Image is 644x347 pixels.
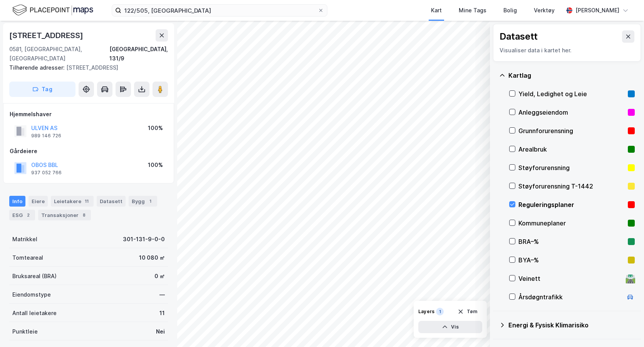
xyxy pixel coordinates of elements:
[51,196,94,207] div: Leietakere
[129,196,157,207] div: Bygg
[518,182,625,191] div: Støyforurensning T-1442
[156,327,165,336] div: Nei
[12,235,37,244] div: Matrikkel
[10,147,168,156] div: Gårdeiere
[9,29,85,42] div: [STREET_ADDRESS]
[12,272,57,281] div: Bruksareal (BRA)
[9,63,162,72] div: [STREET_ADDRESS]
[518,255,625,265] div: BYA–%
[518,219,625,228] div: Kommuneplaner
[605,310,644,347] div: Kontrollprogram for chat
[109,45,168,63] div: [GEOGRAPHIC_DATA], 131/9
[10,110,168,119] div: Hjemmelshaver
[9,64,66,71] span: Tilhørende adresser:
[123,235,165,244] div: 301-131-9-0-0
[9,210,35,220] div: ESG
[575,6,619,15] div: [PERSON_NAME]
[418,321,482,333] button: Vis
[139,253,165,262] div: 10 080 ㎡
[31,170,62,176] div: 937 052 766
[29,196,48,207] div: Eiere
[24,211,32,219] div: 2
[605,310,644,347] iframe: Chat Widget
[500,46,634,55] div: Visualiser data i kartet her.
[12,253,43,262] div: Tomteareal
[80,211,88,219] div: 8
[508,320,635,330] div: Energi & Fysisk Klimarisiko
[12,3,93,17] img: logo.f888ab2527a4732fd821a326f86c7f29.svg
[148,123,163,133] div: 100%
[159,290,165,299] div: —
[518,200,625,209] div: Reguleringsplaner
[518,126,625,135] div: Grunnforurensning
[518,163,625,172] div: Støyforurensning
[159,309,165,318] div: 11
[436,308,444,315] div: 1
[625,274,636,284] div: 🛣️
[12,309,57,318] div: Antall leietakere
[518,145,625,154] div: Arealbruk
[148,160,163,170] div: 100%
[418,309,434,315] div: Layers
[534,6,555,15] div: Verktøy
[12,290,51,299] div: Eiendomstype
[518,292,622,302] div: Årsdøgntrafikk
[38,210,91,220] div: Transaksjoner
[459,6,486,15] div: Mine Tags
[146,197,154,205] div: 1
[83,197,91,205] div: 11
[9,82,75,97] button: Tag
[97,196,126,207] div: Datasett
[9,196,25,207] div: Info
[121,5,318,16] input: Søk på adresse, matrikkel, gårdeiere, leietakere eller personer
[12,327,38,336] div: Punktleie
[453,305,482,318] button: Tøm
[500,30,538,43] div: Datasett
[31,133,61,139] div: 989 146 726
[518,274,622,283] div: Veinett
[508,71,635,80] div: Kartlag
[9,45,109,63] div: 0581, [GEOGRAPHIC_DATA], [GEOGRAPHIC_DATA]
[431,6,442,15] div: Kart
[503,6,517,15] div: Bolig
[518,89,625,98] div: Yield, Ledighet og Leie
[518,108,625,117] div: Anleggseiendom
[154,272,165,281] div: 0 ㎡
[518,237,625,246] div: BRA–%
